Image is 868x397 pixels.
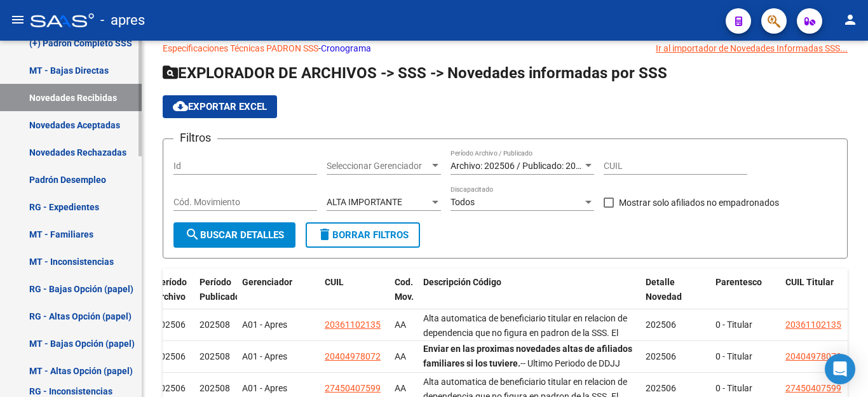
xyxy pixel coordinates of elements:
[710,269,780,325] datatable-header-cell: Parentesco
[451,197,475,207] span: Todos
[317,227,332,242] mat-icon: delete
[325,320,381,330] span: 20361102135
[646,277,682,302] span: Detalle Novedad
[327,197,402,207] span: ALTA IMPORTANTE
[173,98,188,114] mat-icon: cloud_download
[10,12,25,27] mat-icon: menu
[173,101,267,112] span: Exportar EXCEL
[825,354,855,384] div: Open Intercom Messenger
[843,12,858,27] mat-icon: person
[321,43,371,53] a: Cronograma
[194,269,237,325] datatable-header-cell: Período Publicado
[785,277,834,287] span: CUIL Titular
[785,351,841,361] span: 20404978072
[715,277,762,287] span: Parentesco
[390,269,418,325] datatable-header-cell: Cod. Mov.
[173,129,217,147] h3: Filtros
[173,222,295,248] button: Buscar Detalles
[200,383,230,393] span: 202508
[395,320,406,330] span: AA
[242,320,287,330] span: A01 - Apres
[306,222,420,248] button: Borrar Filtros
[325,277,344,287] span: CUIL
[423,329,632,368] strong: Incorporar el titular al padron de la obra social. Enviar en las proximas novedades altas de afil...
[185,227,200,242] mat-icon: search
[423,277,501,287] span: Descripción Código
[163,41,848,55] p: -
[646,320,676,330] span: 202506
[155,320,186,330] span: 202506
[646,383,676,393] span: 202506
[641,269,710,325] datatable-header-cell: Detalle Novedad
[451,161,596,171] span: Archivo: 202506 / Publicado: 202508
[163,43,318,53] a: Especificaciones Técnicas PADRON SSS
[200,320,230,330] span: 202508
[320,269,390,325] datatable-header-cell: CUIL
[163,64,667,82] span: EXPLORADOR DE ARCHIVOS -> SSS -> Novedades informadas por SSS
[242,277,292,287] span: Gerenciador
[150,269,194,325] datatable-header-cell: Período Archivo
[785,383,841,393] span: 27450407599
[325,351,381,361] span: 20404978072
[780,269,857,325] datatable-header-cell: CUIL Titular
[715,320,752,330] span: 0 - Titular
[619,195,779,210] span: Mostrar solo afiliados no empadronados
[155,351,186,361] span: 202506
[418,269,641,325] datatable-header-cell: Descripción Código
[715,383,752,393] span: 0 - Titular
[242,351,287,361] span: A01 - Apres
[317,229,409,241] span: Borrar Filtros
[785,320,841,330] span: 20361102135
[163,95,277,118] button: Exportar EXCEL
[242,383,287,393] span: A01 - Apres
[327,161,430,172] span: Seleccionar Gerenciador
[155,277,187,302] span: Período Archivo
[100,6,145,34] span: - apres
[395,383,406,393] span: AA
[656,41,848,55] div: Ir al importador de Novedades Informadas SSS...
[185,229,284,241] span: Buscar Detalles
[237,269,320,325] datatable-header-cell: Gerenciador
[395,277,414,302] span: Cod. Mov.
[200,277,240,302] span: Período Publicado
[155,383,186,393] span: 202506
[715,351,752,361] span: 0 - Titular
[395,351,406,361] span: AA
[200,351,230,361] span: 202508
[325,383,381,393] span: 27450407599
[646,351,676,361] span: 202506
